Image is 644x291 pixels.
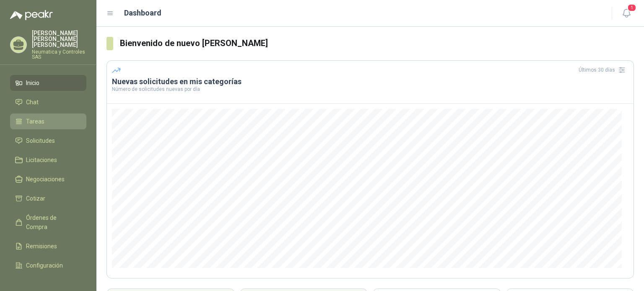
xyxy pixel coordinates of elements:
[26,155,57,165] span: Licitaciones
[26,242,57,251] span: Remisiones
[26,136,55,145] span: Solicitudes
[10,171,86,187] a: Negociaciones
[26,98,39,107] span: Chat
[10,113,86,129] a: Tareas
[26,213,78,232] span: Órdenes de Compra
[619,6,634,21] button: 1
[26,175,65,184] span: Negociaciones
[32,30,86,48] p: [PERSON_NAME] [PERSON_NAME] [PERSON_NAME]
[10,258,86,273] a: Configuración
[10,210,86,235] a: Órdenes de Compra
[579,63,628,77] div: Últimos 30 días
[10,152,86,168] a: Licitaciones
[10,10,53,20] img: Logo peakr
[112,77,628,87] h3: Nuevas solicitudes en mis categorías
[10,75,86,91] a: Inicio
[120,37,634,50] h3: Bienvenido de nuevo [PERSON_NAME]
[26,194,45,203] span: Cotizar
[26,261,63,270] span: Configuración
[10,94,86,110] a: Chat
[26,117,44,126] span: Tareas
[10,191,86,206] a: Cotizar
[124,7,161,19] h1: Dashboard
[627,4,636,12] span: 1
[26,78,39,88] span: Inicio
[10,238,86,254] a: Remisiones
[112,87,628,92] p: Número de solicitudes nuevas por día
[32,49,86,59] p: Neumatica y Controles SAS
[10,133,86,149] a: Solicitudes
